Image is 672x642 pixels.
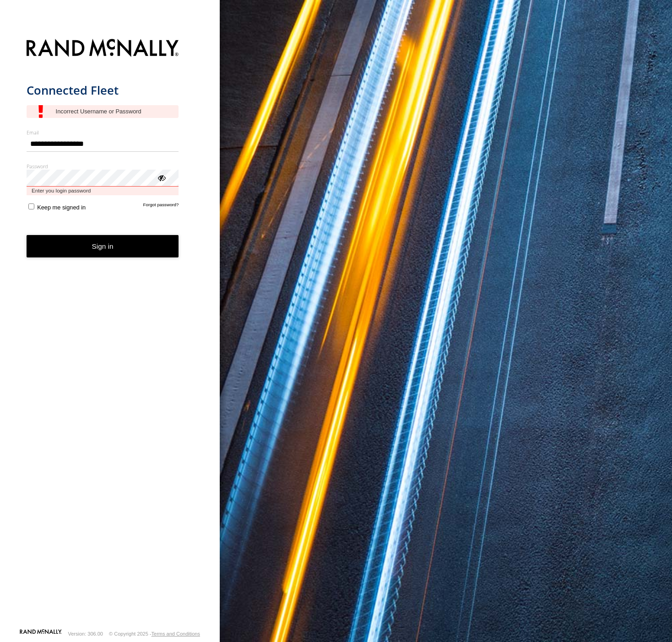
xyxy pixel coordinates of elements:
[37,204,86,211] span: Keep me signed in
[27,129,179,136] label: Email
[28,203,34,209] input: Keep me signed in
[27,83,179,98] h1: Connected Fleet
[27,187,179,195] span: Enter you login password
[143,202,179,211] a: Forgot password?
[27,37,179,60] img: Rand McNally
[27,33,194,628] form: main
[68,631,103,637] div: Version: 306.00
[157,173,166,182] div: ViewPassword
[20,629,62,638] a: Visit our Website
[109,631,200,637] div: © Copyright 2025 -
[152,631,200,637] a: Terms and Conditions
[27,163,179,170] label: Password
[27,235,179,257] button: Sign in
